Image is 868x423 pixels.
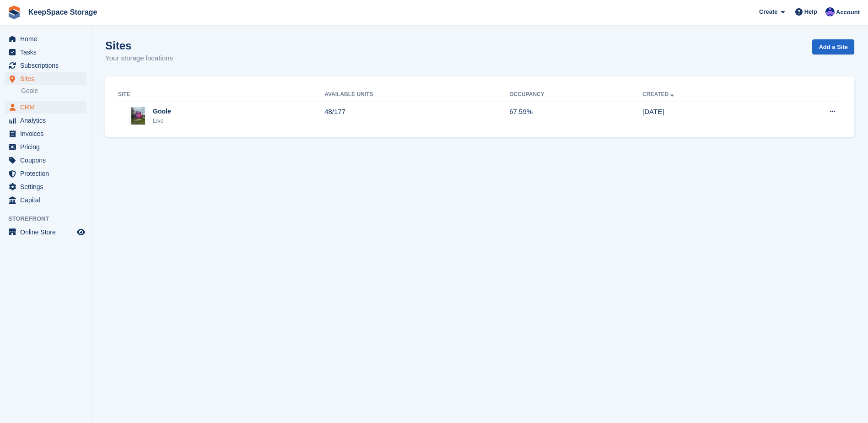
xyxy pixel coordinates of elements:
[7,5,21,19] img: stora-icon-8386f47178a22dfd0bd8f6a31ec36ba5ce8667c1dd55bd0f319d3a0aa187defe.svg
[20,226,75,239] span: Online Store
[5,33,86,45] a: menu
[825,7,835,16] img: Chloe Clark
[20,46,75,59] span: Tasks
[25,5,101,20] a: KeepSpace Storage
[5,46,86,59] a: menu
[20,167,75,180] span: Protection
[759,7,777,16] span: Create
[20,72,75,85] span: Sites
[20,180,75,193] span: Settings
[5,167,86,180] a: menu
[509,87,642,102] th: Occupancy
[20,59,75,72] span: Subscriptions
[5,127,86,140] a: menu
[5,180,86,193] a: menu
[5,72,86,85] a: menu
[20,154,75,167] span: Coupons
[5,114,86,127] a: menu
[812,39,854,54] a: Add a Site
[116,87,324,102] th: Site
[105,53,173,64] p: Your storage locations
[804,7,817,16] span: Help
[5,154,86,167] a: menu
[5,101,86,114] a: menu
[642,102,770,130] td: [DATE]
[20,33,75,45] span: Home
[20,141,75,153] span: Pricing
[5,59,86,72] a: menu
[20,127,75,140] span: Invoices
[153,107,171,116] div: Goole
[8,214,91,223] span: Storefront
[21,87,86,95] a: Goole
[20,194,75,206] span: Capital
[20,114,75,127] span: Analytics
[509,102,642,130] td: 67.59%
[836,8,860,17] span: Account
[105,39,173,52] h1: Sites
[5,141,86,153] a: menu
[131,107,145,125] img: Image of Goole site
[20,101,75,114] span: CRM
[5,226,86,239] a: menu
[75,227,86,238] a: Preview store
[324,102,509,130] td: 48/177
[642,91,676,98] a: Created
[5,194,86,206] a: menu
[324,87,509,102] th: Available Units
[153,116,171,125] div: Live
